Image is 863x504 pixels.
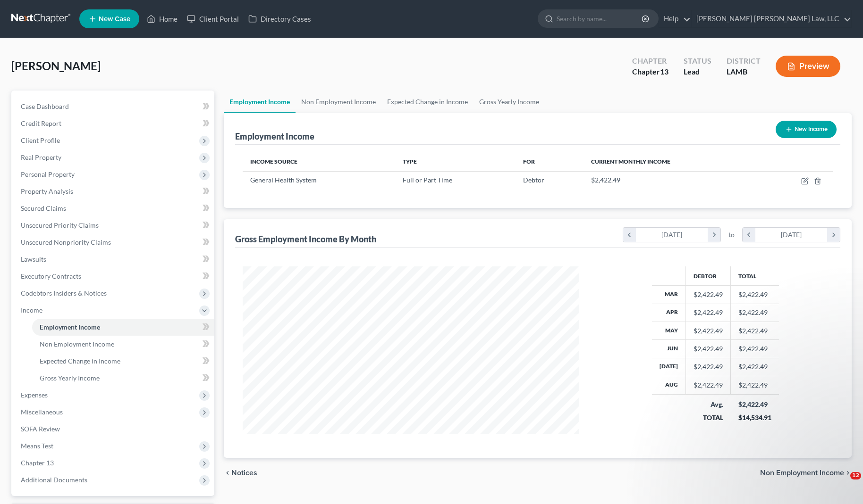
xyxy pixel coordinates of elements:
span: Case Dashboard [21,102,69,110]
button: chevron_left Notices [224,469,257,477]
span: Gross Yearly Income [40,374,100,382]
span: New Case [99,16,130,23]
div: $2,422.49 [694,380,723,390]
span: to [728,230,735,240]
span: Expenses [21,391,48,399]
a: Unsecured Nonpriority Claims [13,234,214,251]
div: Status [684,56,711,66]
span: For [523,158,535,165]
td: $2,422.49 [731,376,779,394]
div: LAMB [727,66,761,77]
span: General Health System [250,176,317,184]
span: Personal Property [21,170,75,178]
a: Directory Cases [244,10,316,27]
span: Real Property [21,153,61,161]
div: $2,422.49 [694,308,723,317]
a: Credit Report [13,115,214,132]
span: 13 [660,67,668,76]
th: Aug [652,376,686,394]
a: Expected Change in Income [381,91,474,113]
span: [PERSON_NAME] [11,59,101,73]
input: Search by name... [557,10,643,27]
a: [PERSON_NAME] [PERSON_NAME] Law, LLC [692,10,851,27]
i: chevron_right [827,228,840,242]
div: District [727,56,761,66]
i: chevron_left [743,228,755,242]
span: Means Test [21,442,53,450]
div: Chapter [632,66,668,77]
span: Lawsuits [21,255,46,263]
a: Home [142,10,182,27]
div: [DATE] [636,228,708,242]
div: [DATE] [755,228,828,242]
a: Property Analysis [13,183,214,200]
span: Additional Documents [21,476,87,484]
i: chevron_left [623,228,636,242]
th: Debtor [686,266,731,285]
td: $2,422.49 [731,340,779,358]
i: chevron_right [708,228,720,242]
span: Current Monthly Income [591,158,670,165]
a: Non Employment Income [296,91,381,113]
a: Gross Yearly Income [32,370,214,387]
span: Unsecured Priority Claims [21,221,99,229]
span: Credit Report [21,119,61,127]
span: Secured Claims [21,204,66,212]
iframe: Intercom live chat [831,472,854,495]
span: Miscellaneous [21,408,63,416]
span: Codebtors Insiders & Notices [21,289,107,297]
td: $2,422.49 [731,322,779,339]
span: SOFA Review [21,425,60,433]
div: Chapter [632,56,668,66]
span: Property Analysis [21,187,73,195]
a: Help [659,10,691,27]
th: Apr [652,304,686,322]
span: Employment Income [40,323,100,331]
span: Notices [231,469,257,477]
div: $2,422.49 [694,344,723,354]
span: Debtor [523,176,544,184]
a: Client Portal [182,10,244,27]
button: Preview [776,56,840,77]
div: Lead [684,66,711,77]
a: Executory Contracts [13,268,214,285]
span: Income [21,306,42,314]
th: Jun [652,340,686,358]
div: Avg. [694,400,723,409]
a: Expected Change in Income [32,353,214,370]
span: Client Profile [21,136,60,144]
a: Employment Income [32,319,214,336]
button: New Income [776,121,837,138]
span: Non Employment Income [40,340,114,348]
div: Gross Employment Income By Month [235,233,376,245]
i: chevron_left [224,469,231,477]
div: $2,422.49 [738,400,771,409]
td: $2,422.49 [731,286,779,304]
span: Executory Contracts [21,272,81,280]
a: Case Dashboard [13,98,214,115]
div: $2,422.49 [694,290,723,299]
span: Full or Part Time [403,176,452,184]
span: Income Source [250,158,297,165]
a: Employment Income [224,91,296,113]
a: Gross Yearly Income [474,91,545,113]
a: Non Employment Income [32,336,214,353]
div: $2,422.49 [694,362,723,372]
div: Employment Income [235,131,314,142]
a: Secured Claims [13,200,214,217]
td: $2,422.49 [731,358,779,376]
a: Lawsuits [13,251,214,268]
th: May [652,322,686,339]
div: $2,422.49 [694,326,723,336]
span: Type [403,158,417,165]
span: Chapter 13 [21,459,54,467]
span: Expected Change in Income [40,357,120,365]
span: Unsecured Nonpriority Claims [21,238,111,246]
th: [DATE] [652,358,686,376]
span: 12 [850,472,861,479]
th: Total [731,266,779,285]
span: $2,422.49 [591,176,620,184]
a: Unsecured Priority Claims [13,217,214,234]
th: Mar [652,286,686,304]
td: $2,422.49 [731,304,779,322]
